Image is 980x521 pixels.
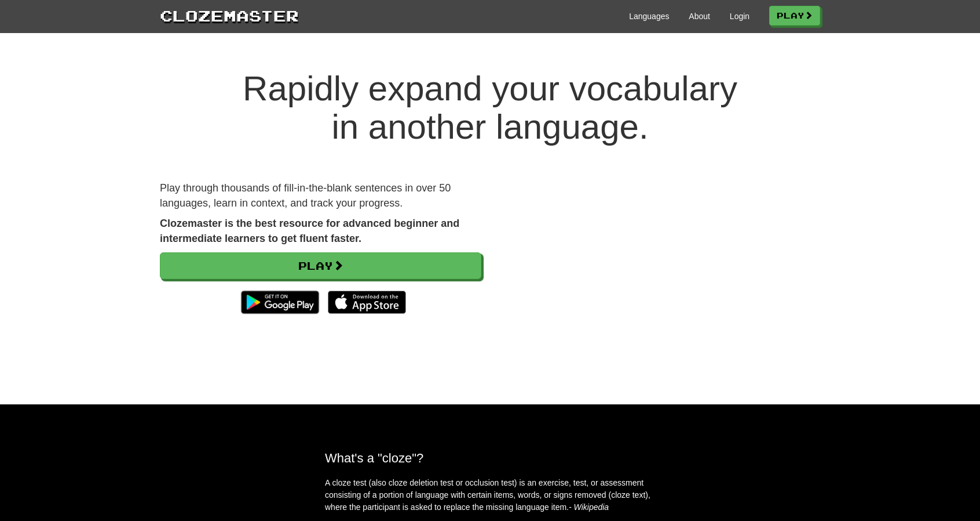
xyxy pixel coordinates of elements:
[235,285,325,320] img: Get it on Google Play
[769,6,820,26] a: Play
[160,218,459,244] strong: Clozemaster is the best resource for advanced beginner and intermediate learners to get fluent fa...
[730,10,749,22] a: Login
[160,5,299,26] a: Clozemaster
[629,10,669,22] a: Languages
[569,502,609,512] em: - Wikipedia
[689,10,710,22] a: About
[325,477,655,513] p: A cloze test (also cloze deletion test or occlusion test) is an exercise, test, or assessment con...
[325,451,655,465] h2: What's a "cloze"?
[328,291,406,314] img: Download_on_the_App_Store_Badge_US-UK_135x40-25178aeef6eb6b83b96f5f2d004eda3bffbb37122de64afbaef7...
[160,252,481,279] a: Play
[160,181,481,211] p: Play through thousands of fill-in-the-blank sentences in over 50 languages, learn in context, and...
